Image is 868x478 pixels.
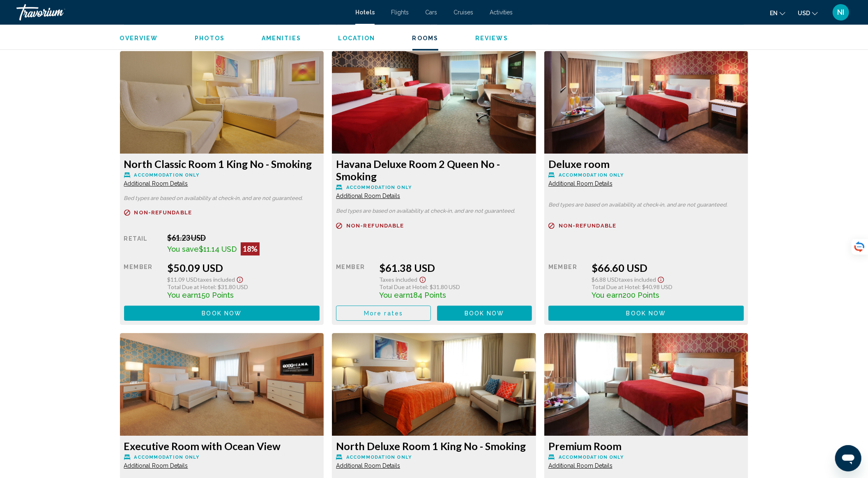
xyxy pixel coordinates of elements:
span: Accommodation Only [559,172,624,178]
button: Change language [770,7,785,19]
div: $61.38 USD [380,262,532,274]
span: Book now [626,310,666,317]
span: Additional Room Details [548,180,612,187]
iframe: Кнопка для запуску вікна повідомлень [835,445,861,471]
h3: Havana Deluxe Room 2 Queen No - Smoking [336,158,532,182]
span: Additional Room Details [336,462,400,469]
span: $11.09 USD [167,276,198,283]
p: Bed types are based on availability at check-in, and are not guaranteed. [124,195,320,201]
button: Amenities [262,34,301,42]
span: Taxes included [619,276,656,283]
img: b9d616f9-6ba1-4c65-b907-4e58313383d4.jpeg [120,333,324,436]
span: You earn [380,291,410,299]
span: Accommodation Only [134,172,200,178]
span: Additional Room Details [124,180,188,187]
button: Book now [548,306,744,321]
span: Reviews [475,35,508,41]
span: Total Due at Hotel [167,283,215,290]
span: You earn [167,291,198,299]
button: Location [338,34,375,42]
span: You save [167,245,199,253]
div: Member [124,262,161,299]
button: Photos [195,34,225,42]
a: Cars [425,9,437,16]
span: Taxes included [380,276,418,283]
div: Member [336,262,373,299]
a: Cruises [454,9,473,16]
span: USD [798,10,810,16]
span: NI [838,8,845,16]
p: Bed types are based on availability at check-in, and are not guaranteed. [336,208,532,214]
span: Photos [195,35,225,41]
span: Accommodation Only [559,455,624,460]
span: Accommodation Only [346,455,412,460]
div: : $31.80 USD [380,283,532,290]
span: Non-refundable [559,223,616,228]
h3: Deluxe room [548,158,744,170]
span: Accommodation Only [346,185,412,190]
span: $6.88 USD [592,276,619,283]
span: Location [338,35,375,41]
h3: Executive Room with Ocean View [124,440,320,452]
span: 200 Points [622,291,659,299]
span: You earn [592,291,622,299]
div: $66.60 USD [592,262,744,274]
button: Show Taxes and Fees disclaimer [656,274,666,283]
span: Additional Room Details [124,462,188,469]
div: : $31.80 USD [167,283,320,290]
span: More rates [364,310,403,317]
a: Activities [490,9,513,16]
h3: Premium Room [548,440,744,452]
span: Non-refundable [346,223,404,228]
h3: North Deluxe Room 1 King No - Smoking [336,440,532,452]
span: Book now [202,310,242,317]
span: 150 Points [198,291,234,299]
button: Reviews [475,34,508,42]
a: Hotels [355,9,375,16]
div: 18% [241,242,260,255]
span: $11.14 USD [199,245,237,253]
div: $61.23 USD [167,233,320,242]
span: Rooms [412,35,439,41]
span: Amenities [262,35,301,41]
button: Rooms [412,34,439,42]
h3: North Classic Room 1 King No - Smoking [124,158,320,170]
span: Non-refundable [134,210,192,215]
div: Member [548,262,585,299]
button: Change currency [798,7,818,19]
span: Accommodation Only [134,455,200,460]
span: Additional Room Details [336,193,400,199]
img: 22f34921-844f-42a6-9637-7ec775ae80c0.jpeg [544,51,748,154]
img: 40f6acb2-2acd-434a-befe-bbedac1dee24.jpeg [332,51,536,154]
span: 184 Points [410,291,447,299]
img: aae16115-800c-483d-ba88-28e65f72c8dc.jpeg [120,51,324,154]
img: 4577b000-3e38-4cf4-8dfa-02a141c1a4c0.jpeg [332,333,536,436]
button: More rates [336,306,431,321]
button: User Menu [830,4,852,21]
span: Taxes included [198,276,235,283]
span: Book now [465,310,504,317]
span: Additional Room Details [548,462,612,469]
button: Show Taxes and Fees disclaimer [418,274,428,283]
button: Book now [437,306,532,321]
a: Flights [391,9,409,16]
div: Retail [124,233,161,255]
span: Overview [120,35,158,41]
button: Show Taxes and Fees disclaimer [235,274,245,283]
div: $50.09 USD [167,262,320,274]
button: Overview [120,34,158,42]
img: 223226c4-bd62-4d57-8549-8a76be677028.jpeg [544,333,748,436]
span: en [770,10,778,16]
div: : $40.98 USD [592,283,744,290]
span: Total Due at Hotel [380,283,427,290]
button: Book now [124,306,320,321]
a: Travorium [16,4,347,21]
p: Bed types are based on availability at check-in, and are not guaranteed. [548,202,744,208]
span: Total Due at Hotel [592,283,639,290]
